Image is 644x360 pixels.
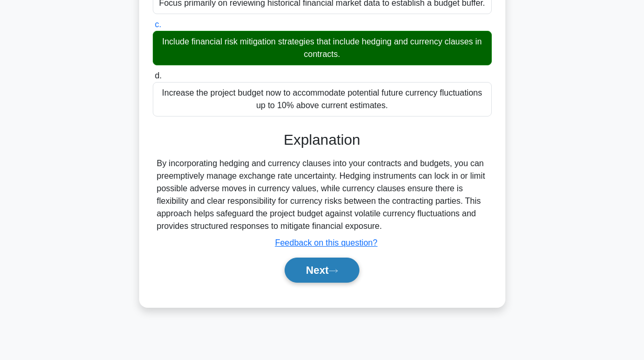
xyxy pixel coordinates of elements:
div: Increase the project budget now to accommodate potential future currency fluctuations up to 10% a... [153,82,492,117]
div: Include financial risk mitigation strategies that include hedging and currency clauses in contracts. [153,31,492,65]
h3: Explanation [159,131,485,149]
span: d. [155,71,162,80]
a: Feedback on this question? [275,238,378,247]
div: By incorporating hedging and currency clauses into your contracts and budgets, you can preemptive... [157,157,488,233]
span: c. [155,20,161,29]
button: Next [285,258,359,283]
